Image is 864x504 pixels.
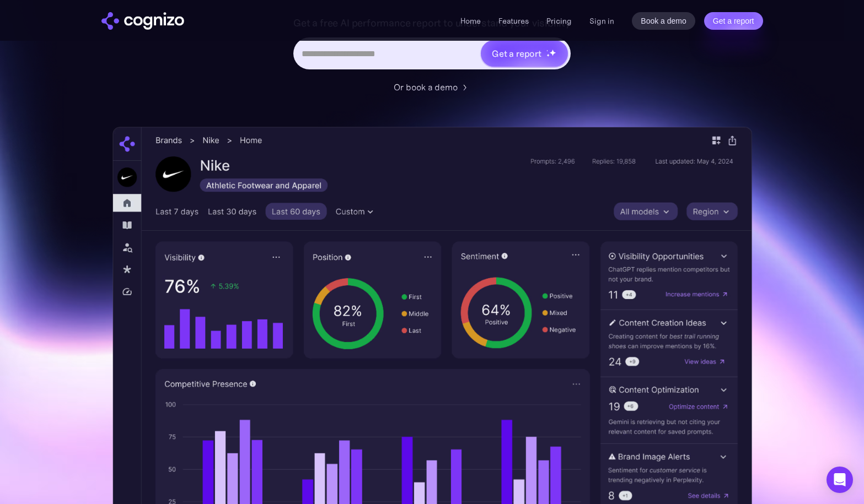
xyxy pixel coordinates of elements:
form: Hero URL Input Form [293,14,571,75]
a: home [101,12,184,30]
img: star [549,49,556,56]
div: Open Intercom Messenger [827,467,853,493]
a: Get a reportstarstarstar [480,39,569,68]
a: Book a demo [632,12,695,30]
div: Or book a demo [394,80,458,94]
a: Or book a demo [394,80,471,94]
a: Features [498,16,529,26]
div: Get a report [492,47,541,60]
img: star [546,53,550,57]
img: cognizo logo [101,12,184,30]
a: Pricing [546,16,572,26]
a: Home [460,16,481,26]
a: Sign in [589,14,614,28]
a: Get a report [704,12,763,30]
img: star [546,50,548,51]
